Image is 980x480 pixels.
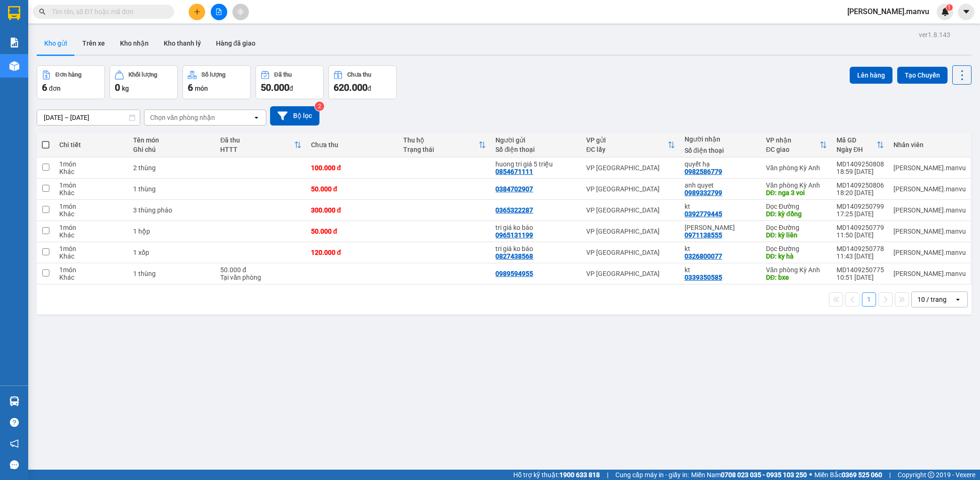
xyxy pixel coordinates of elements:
[928,472,934,478] span: copyright
[495,252,533,260] div: 0827438568
[42,82,47,93] span: 6
[9,396,19,406] img: warehouse-icon
[962,8,971,16] span: caret-down
[10,418,19,427] span: question-circle
[837,181,884,189] div: MD1409250806
[270,106,319,126] button: Bộ lọc
[837,210,884,218] div: 17:25 [DATE]
[917,295,947,304] div: 10 / trang
[685,266,757,274] div: kt
[334,82,367,93] span: 620.000
[215,133,306,157] th: Toggle SortBy
[201,71,225,78] div: Số lượng
[685,224,757,231] div: xuân lợi
[115,82,120,93] span: 0
[766,136,820,144] div: VP nhận
[721,471,807,479] strong: 0708 023 035 - 0935 103 250
[685,160,757,168] div: quyết hạ
[685,252,722,260] div: 0326800077
[220,136,294,144] div: Đã thu
[59,224,123,231] div: 1 món
[156,32,208,55] button: Kho thanh lý
[837,274,884,281] div: 10:51 [DATE]
[766,203,827,210] div: Dọc Đường
[189,4,205,20] button: plus
[59,245,123,252] div: 1 món
[586,136,668,144] div: VP gửi
[237,8,244,15] span: aim
[110,65,178,99] button: Khối lượng0kg
[495,146,577,153] div: Số điện thoại
[832,133,889,157] th: Toggle SortBy
[495,136,577,144] div: Người gửi
[188,82,193,93] span: 6
[893,228,966,235] div: nguyen.manvu
[347,71,371,78] div: Chưa thu
[59,252,123,260] div: Khác
[59,210,123,218] div: Khác
[691,470,807,480] span: Miền Nam
[59,231,123,239] div: Khác
[897,67,948,84] button: Tạo Chuyến
[311,249,394,256] div: 120.000 đ
[893,270,966,277] div: nguyen.manvu
[133,270,211,277] div: 1 thùng
[809,473,812,477] span: ⚪️
[837,224,884,231] div: MD1409250779
[311,228,394,235] div: 50.000 đ
[128,71,157,78] div: Khối lượng
[59,274,123,281] div: Khác
[133,146,211,153] div: Ghi chú
[253,114,260,121] svg: open
[315,102,324,111] sup: 2
[59,203,123,210] div: 1 món
[495,270,533,277] div: 0989594955
[9,38,19,47] img: solution-icon
[837,252,884,260] div: 11:43 [DATE]
[122,85,129,92] span: kg
[59,189,123,197] div: Khác
[274,71,292,78] div: Đã thu
[837,189,884,197] div: 18:20 [DATE]
[52,7,163,17] input: Tìm tên, số ĐT hoặc mã đơn
[586,185,675,193] div: VP [GEOGRAPHIC_DATA]
[893,185,966,193] div: nguyen.manvu
[39,8,46,15] span: search
[367,85,371,92] span: đ
[919,30,950,40] div: ver 1.8.143
[328,65,397,99] button: Chưa thu620.000đ
[946,4,953,11] sup: 1
[766,274,827,281] div: DĐ: bxe
[49,85,61,92] span: đơn
[133,206,211,214] div: 3 thùng pháo
[37,110,140,125] input: Select a date range.
[893,249,966,256] div: nguyen.manvu
[289,85,293,92] span: đ
[685,245,757,252] div: kt
[133,249,211,256] div: 1 xốp
[150,113,215,122] div: Chọn văn phòng nhận
[495,185,533,193] div: 0384702907
[10,460,19,469] span: message
[403,146,478,153] div: Trạng thái
[133,185,211,193] div: 1 thùng
[837,203,884,210] div: MD1409250799
[766,231,827,239] div: DĐ: kỳ liên
[837,266,884,274] div: MD1409250775
[133,228,211,235] div: 1 hộp
[761,133,832,157] th: Toggle SortBy
[814,470,882,480] span: Miền Bắc
[837,168,884,175] div: 18:59 [DATE]
[766,181,827,189] div: Văn phòng Kỳ Anh
[685,231,722,239] div: 0971138555
[133,136,211,144] div: Tên món
[133,164,211,172] div: 2 thùng
[232,4,249,20] button: aim
[59,160,123,168] div: 1 món
[850,67,892,84] button: Lên hàng
[837,160,884,168] div: MD1409250808
[840,6,937,17] span: [PERSON_NAME].manvu
[685,135,757,143] div: Người nhận
[403,136,478,144] div: Thu hộ
[615,470,689,480] span: Cung cấp máy in - giấy in:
